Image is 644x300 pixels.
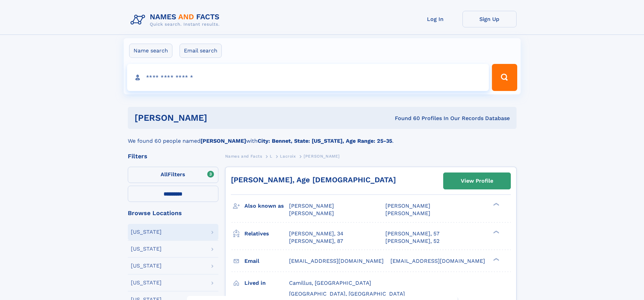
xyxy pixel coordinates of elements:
div: We found 60 people named with . [128,129,517,145]
a: Names and Facts [225,152,262,160]
a: [PERSON_NAME], 57 [385,230,439,237]
div: [US_STATE] [131,229,162,235]
div: [US_STATE] [131,280,162,285]
span: [GEOGRAPHIC_DATA], [GEOGRAPHIC_DATA] [289,291,405,297]
a: View Profile [444,173,510,189]
div: Filters [128,153,218,159]
span: [PERSON_NAME] [304,154,340,159]
a: [PERSON_NAME], 34 [289,230,343,237]
span: All [161,171,168,178]
a: Log In [408,11,462,27]
label: Email search [180,44,222,58]
div: ❯ [492,202,500,207]
b: [PERSON_NAME] [200,138,246,144]
div: ❯ [492,257,500,261]
div: Found 60 Profiles In Our Records Database [301,115,510,122]
span: Lacroix [280,154,296,159]
a: L [270,152,272,160]
h3: Relatives [244,228,289,239]
h1: [PERSON_NAME] [135,114,301,122]
a: Lacroix [280,152,296,160]
div: [US_STATE] [131,263,162,269]
span: [EMAIL_ADDRESS][DOMAIN_NAME] [289,258,384,264]
div: View Profile [461,173,493,189]
a: [PERSON_NAME], 52 [385,237,439,245]
span: [PERSON_NAME] [289,203,334,209]
span: L [270,154,272,159]
span: [PERSON_NAME] [385,203,430,209]
label: Filters [128,167,218,183]
a: [PERSON_NAME], Age [DEMOGRAPHIC_DATA] [231,176,396,184]
a: Sign Up [462,11,517,27]
button: Search Button [492,64,517,91]
b: City: Bennet, State: [US_STATE], Age Range: 25-35 [258,138,392,144]
img: Logo Names and Facts [128,11,225,29]
h3: Lived in [244,277,289,289]
span: [PERSON_NAME] [289,210,334,216]
label: Name search [129,44,172,58]
h3: Email [244,255,289,267]
div: Browse Locations [128,210,218,216]
a: [PERSON_NAME], 87 [289,237,343,245]
div: ❯ [492,230,500,234]
span: Camillus, [GEOGRAPHIC_DATA] [289,280,371,286]
h3: Also known as [244,200,289,212]
span: [PERSON_NAME] [385,210,430,216]
input: search input [127,64,489,91]
span: [EMAIL_ADDRESS][DOMAIN_NAME] [390,258,485,264]
div: [US_STATE] [131,246,162,252]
